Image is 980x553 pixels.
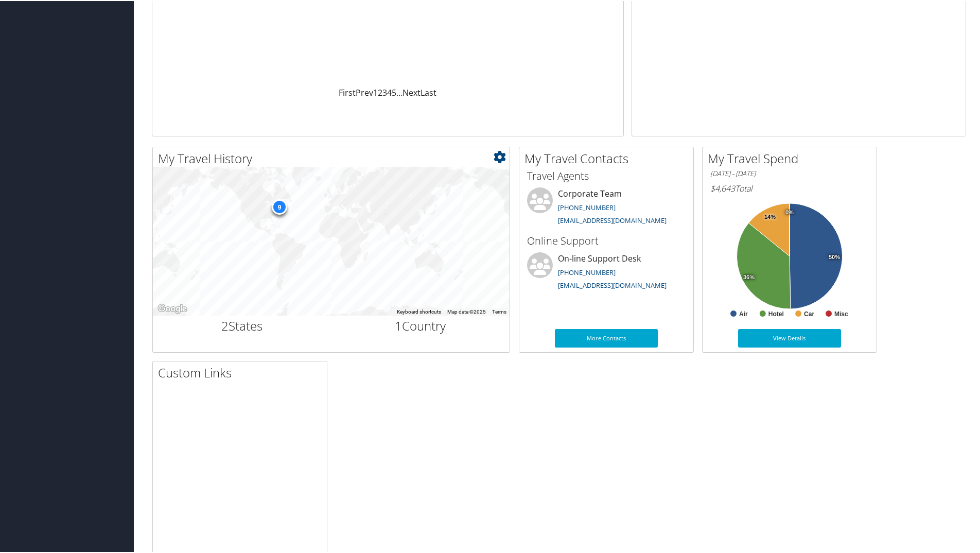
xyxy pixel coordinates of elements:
[272,198,287,214] div: 9
[339,316,502,334] h2: Country
[447,308,486,314] span: Map data ©2025
[158,149,510,166] h2: My Travel History
[396,86,402,97] span: …
[421,86,436,97] a: Last
[155,301,189,315] img: Google
[555,328,658,347] a: More Contacts
[768,309,784,317] text: Hotel
[527,168,686,182] h3: Travel Agents
[387,86,392,97] a: 4
[804,309,814,317] text: Car
[356,86,373,97] a: Prev
[402,86,421,97] a: Next
[710,182,735,193] span: $4,643
[829,253,840,260] tspan: 50%
[522,186,691,229] li: Corporate Team
[221,316,229,333] span: 2
[339,86,356,97] a: First
[834,309,848,317] text: Misc
[708,149,877,166] h2: My Travel Spend
[397,307,441,315] button: Keyboard shortcuts
[558,267,616,276] a: [PHONE_NUMBER]
[764,213,776,219] tspan: 14%
[161,316,324,334] h2: States
[710,168,869,178] h6: [DATE] - [DATE]
[524,149,693,166] h2: My Travel Contacts
[558,202,616,211] a: [PHONE_NUMBER]
[785,209,794,215] tspan: 0%
[743,273,755,280] tspan: 36%
[392,86,396,97] a: 5
[155,301,189,315] a: Open this area in Google Maps (opens a new window)
[395,316,402,333] span: 1
[738,328,841,347] a: View Details
[522,251,691,293] li: On-line Support Desk
[492,308,506,314] a: Terms (opens in new tab)
[382,86,387,97] a: 3
[558,215,667,224] a: [EMAIL_ADDRESS][DOMAIN_NAME]
[527,233,686,247] h3: Online Support
[558,280,667,289] a: [EMAIL_ADDRESS][DOMAIN_NAME]
[710,182,869,193] h6: Total
[158,363,327,381] h2: Custom Links
[739,309,748,317] text: Air
[378,86,382,97] a: 2
[373,86,378,97] a: 1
